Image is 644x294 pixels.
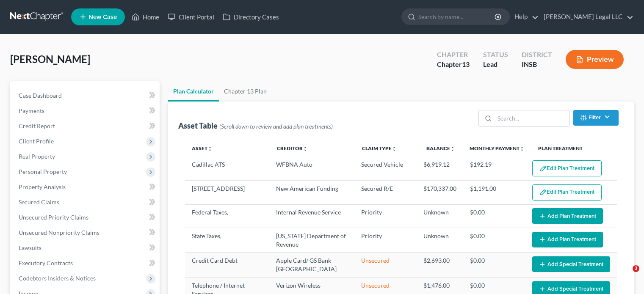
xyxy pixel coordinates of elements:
[12,103,160,118] a: Payments
[19,244,41,251] span: Lawsuits
[495,110,569,126] input: Search...
[12,210,160,225] a: Unsecured Priority Claims
[615,265,636,286] iframe: Intercom live chat
[418,9,496,25] input: Search by name...
[539,189,547,196] img: edit-pencil-c1479a1de80d8dea1e2430c2f745a3c6a07e9d7aa2eeffe225670001d78357a8.svg
[437,60,470,69] div: Chapter
[463,253,525,277] td: $0.00
[88,14,117,20] span: New Case
[417,253,463,277] td: $2,693.00
[539,165,547,172] img: edit-pencil-c1479a1de80d8dea1e2430c2f745a3c6a07e9d7aa2eeffe225670001d78357a8.svg
[168,81,219,102] a: Plan Calculator
[163,9,218,25] a: Client Portal
[12,256,160,271] a: Executory Contracts
[470,145,525,151] a: Monthly Paymentunfold_more
[531,140,617,157] th: Plan Treatment
[19,122,55,129] span: Credit Report
[354,157,417,181] td: Secured Vehicle
[269,253,354,277] td: Apple Card/ GS Bank [GEOGRAPHIC_DATA]
[19,107,44,114] span: Payments
[303,146,308,151] i: unfold_more
[532,256,610,272] button: Add Special Treatment
[185,253,269,277] td: Credit Card Debt
[354,204,417,228] td: Priority
[633,265,639,272] span: 3
[185,228,269,253] td: State Taxes,
[520,146,525,151] i: unfold_more
[354,228,417,253] td: Priority
[522,50,552,60] div: District
[532,208,603,224] button: Add Plan Treatment
[532,184,602,201] button: Edit Plan Treatment
[417,157,463,181] td: $6,919.12
[19,214,88,221] span: Unsecured Priority Claims
[19,168,67,175] span: Personal Property
[269,157,354,181] td: WFBNA Auto
[19,137,54,145] span: Client Profile
[12,118,160,134] a: Credit Report
[483,50,508,60] div: Status
[12,88,160,103] a: Case Dashboard
[277,145,308,151] a: Creditorunfold_more
[532,160,602,176] button: Edit Plan Treatment
[362,145,397,151] a: Claim Typeunfold_more
[532,232,603,247] button: Add Plan Treatment
[192,145,213,151] a: Assetunfold_more
[573,110,619,126] button: Filter
[19,198,59,206] span: Secured Claims
[185,181,269,204] td: [STREET_ADDRESS]
[207,146,213,151] i: unfold_more
[483,60,508,69] div: Lead
[522,60,552,69] div: INSB
[437,50,470,60] div: Chapter
[219,81,272,102] a: Chapter 13 Plan
[218,9,283,25] a: Directory Cases
[354,181,417,204] td: Secured R/E
[12,225,160,240] a: Unsecured Nonpriority Claims
[463,228,525,253] td: $0.00
[12,179,160,195] a: Property Analysis
[10,53,90,65] span: [PERSON_NAME]
[510,9,539,25] a: Help
[354,253,417,277] td: Unsecured
[178,121,333,131] div: Asset Table
[269,228,354,253] td: [US_STATE] Department of Revenue
[269,204,354,228] td: Internal Revenue Service
[12,195,160,210] a: Secured Claims
[566,50,624,69] button: Preview
[463,181,525,204] td: $1,191.00
[417,181,463,204] td: $170,337.00
[462,60,470,68] span: 13
[219,123,333,130] span: (Scroll down to review and add plan treatments)
[12,240,160,256] a: Lawsuits
[426,145,455,151] a: Balanceunfold_more
[19,259,73,267] span: Executory Contracts
[539,9,633,25] a: [PERSON_NAME] Legal LLC
[417,204,463,228] td: Unknown
[19,275,96,282] span: Codebtors Insiders & Notices
[392,146,397,151] i: unfold_more
[19,153,55,160] span: Real Property
[19,92,62,99] span: Case Dashboard
[269,181,354,204] td: New American Funding
[463,157,525,181] td: $192.19
[19,183,66,190] span: Property Analysis
[185,204,269,228] td: Federal Taxes,
[450,146,455,151] i: unfold_more
[417,228,463,253] td: Unknown
[127,9,163,25] a: Home
[185,157,269,181] td: Cadillac ATS
[19,229,100,236] span: Unsecured Nonpriority Claims
[463,204,525,228] td: $0.00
